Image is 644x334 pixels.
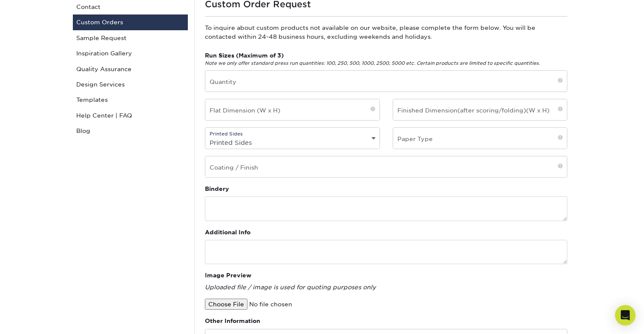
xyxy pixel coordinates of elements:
[205,185,229,192] strong: Bindery
[205,272,251,279] strong: Image Preview
[73,14,188,30] a: Custom Orders
[73,61,188,77] a: Quality Assurance
[73,123,188,138] a: Blog
[73,92,188,107] a: Templates
[205,60,540,66] em: Note we only offer standard press run quantities: 100, 250, 500, 1000, 2500, 5000 etc. Certain pr...
[73,46,188,61] a: Inspiration Gallery
[73,108,188,123] a: Help Center | FAQ
[205,284,376,291] em: Uploaded file / image is used for quoting purposes only
[205,52,284,59] strong: Run Sizes (Maximum of 3)
[73,77,188,92] a: Design Services
[615,305,635,325] div: Open Intercom Messenger
[205,23,567,41] p: To inquire about custom products not available on our website, please complete the form below. Yo...
[73,30,188,46] a: Sample Request
[205,229,250,236] strong: Additional Info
